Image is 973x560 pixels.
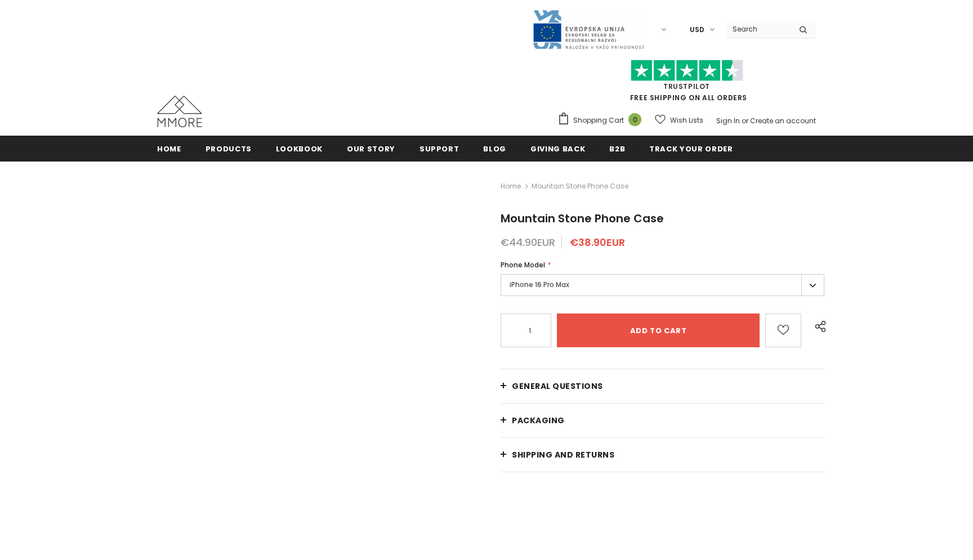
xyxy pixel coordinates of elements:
label: iPhone 16 Pro Max [501,274,824,296]
a: Shopping Cart 0 [557,112,647,129]
a: Sign In [716,116,740,126]
a: Blog [483,136,506,161]
a: Home [501,180,521,193]
span: Mountain Stone Phone Case [501,210,664,226]
span: 0 [628,113,641,126]
span: FREE SHIPPING ON ALL ORDERS [557,65,816,102]
input: Search Site [726,21,791,37]
a: Track your order [649,136,733,161]
a: Lookbook [276,136,323,161]
span: Shopping Cart [573,115,624,126]
a: Shipping and returns [501,438,824,472]
span: Track your order [649,144,733,154]
a: Our Story [347,136,395,161]
span: Shipping and returns [512,449,614,460]
a: Wish Lists [655,110,703,130]
span: Wish Lists [670,115,703,126]
img: MMORE Cases [157,96,202,127]
span: Blog [483,144,506,154]
span: or [742,116,748,126]
a: Javni Razpis [532,24,645,34]
a: Giving back [530,136,585,161]
img: Javni Razpis [532,9,645,50]
a: B2B [609,136,625,161]
a: Products [206,136,252,161]
span: Phone Model [501,260,545,270]
span: support [419,144,459,154]
span: €44.90EUR [501,235,555,249]
a: Trustpilot [663,82,710,91]
input: Add to cart [557,313,760,347]
span: Lookbook [276,144,323,154]
span: B2B [609,144,625,154]
a: PACKAGING [501,404,824,437]
span: USD [690,24,704,35]
span: Giving back [530,144,585,154]
a: Create an account [750,116,816,126]
img: Trust Pilot Stars [631,60,743,82]
a: Home [157,136,181,161]
span: Mountain Stone Phone Case [532,180,628,193]
span: Our Story [347,144,395,154]
a: General Questions [501,369,824,403]
span: General Questions [512,380,603,392]
span: Home [157,144,181,154]
span: Products [206,144,252,154]
span: €38.90EUR [570,235,625,249]
span: PACKAGING [512,415,565,426]
a: support [419,136,459,161]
